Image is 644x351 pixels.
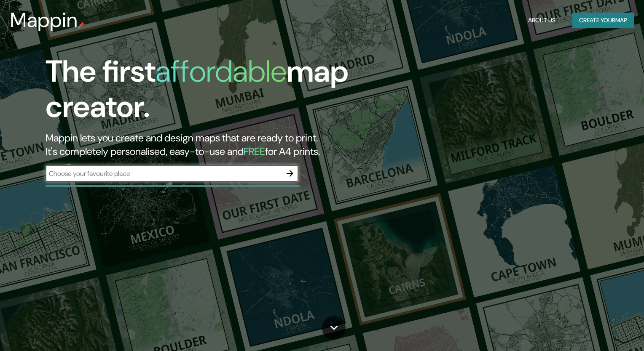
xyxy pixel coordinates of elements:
[572,13,634,28] button: Create yourmap
[10,8,78,32] h3: Mappin
[525,13,559,28] button: About Us
[78,22,85,29] img: mappin-pin
[46,54,368,131] h1: The first map creator.
[156,52,287,91] h1: affordable
[46,169,282,178] input: Choose your favourite place
[46,131,368,158] h2: Mappin lets you create and design maps that are ready to print. It's completely personalised, eas...
[244,145,265,158] h5: FREE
